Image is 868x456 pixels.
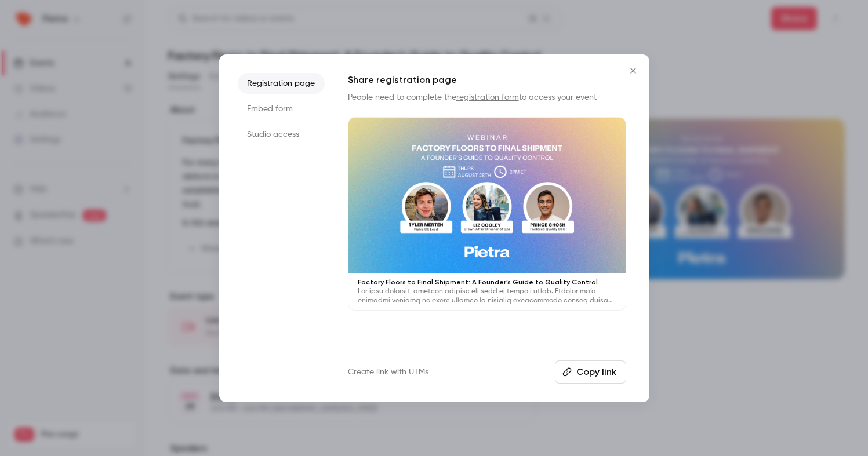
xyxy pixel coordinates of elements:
[358,278,616,287] p: Factory Floors to Final Shipment: A Founder’s Guide to Quality Control
[348,117,626,311] a: Factory Floors to Final Shipment: A Founder’s Guide to Quality ControlLor ipsu dolorsit, ametcon ...
[348,92,626,103] p: People need to complete the to access your event
[238,99,325,119] li: Embed form
[358,287,616,305] p: Lor ipsu dolorsit, ametcon adipisc eli sedd ei tempo i utlab. Etdolor ma’a enimadmi veniamq no ex...
[622,59,645,82] button: Close
[238,73,325,94] li: Registration page
[348,366,428,378] a: Create link with UTMs
[238,124,325,145] li: Studio access
[456,93,519,101] a: registration form
[348,73,626,87] h1: Share registration page
[555,360,626,384] button: Copy link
